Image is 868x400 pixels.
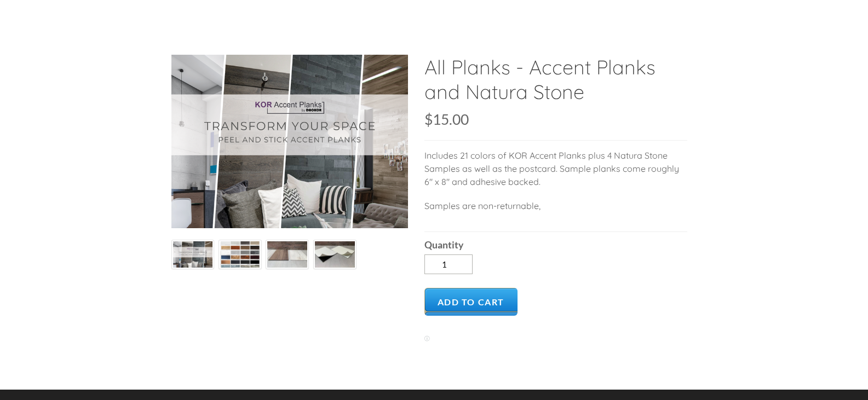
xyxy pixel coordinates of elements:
[424,149,687,199] p: Includes 21 colors of KOR Accent Planks plus 4 Natura Stone Samples as well as the postcard. Samp...
[267,240,307,270] img: s832171791223022656_p909_i3_w4032.jpeg
[171,55,408,228] img: s832171791223022656_p909_i4_w2400.png
[424,199,687,223] p: Samples are non-returnable,
[315,240,355,270] img: s832171791223022656_p909_i2_w4032.jpeg
[173,240,213,270] img: s832171791223022656_p909_i4_w2400.png
[424,239,463,251] b: Quantity
[424,111,469,128] span: $15.00
[424,55,687,112] h2: All Planks - Accent Planks and Natura Stone
[220,240,260,270] img: s832171791223022656_p909_i5_w2400.png
[424,288,518,316] a: Add to Cart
